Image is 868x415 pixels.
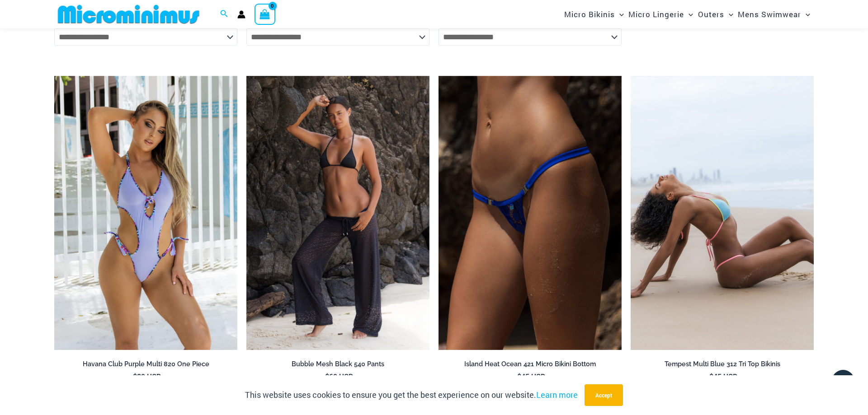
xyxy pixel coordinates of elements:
bdi: 45 USD [517,372,545,381]
span: Menu Toggle [724,3,733,26]
h2: Bubble Mesh Black 540 Pants [246,360,429,368]
h2: Island Heat Ocean 421 Micro Bikini Bottom [439,360,622,368]
a: OutersMenu ToggleMenu Toggle [696,3,736,26]
a: Micro LingerieMenu ToggleMenu Toggle [626,3,695,26]
a: View Shopping Cart, empty [255,4,275,24]
button: Accept [585,384,623,406]
bdi: 45 USD [709,372,737,381]
a: Micro BikinisMenu ToggleMenu Toggle [562,3,626,26]
a: Search icon link [220,9,228,20]
a: Island Heat Ocean 421 Bottom 01Island Heat Ocean 421 Bottom 02Island Heat Ocean 421 Bottom 02 [439,76,622,350]
a: Bubble Mesh Black 540 Pants [246,360,429,372]
img: Bubble Mesh Black 540 Pants 01 [246,76,429,350]
h2: Havana Club Purple Multi 820 One Piece [54,360,237,368]
p: This website uses cookies to ensure you get the best experience on our website. [245,388,578,402]
span: Mens Swimwear [738,3,801,26]
span: $ [325,372,329,381]
span: $ [709,372,713,381]
a: Mens SwimwearMenu ToggleMenu Toggle [736,3,812,26]
img: Island Heat Ocean 421 Bottom 01 [439,76,622,350]
bdi: 69 USD [325,372,353,381]
a: Learn more [536,389,578,400]
span: $ [517,372,521,381]
span: Micro Lingerie [628,3,684,26]
bdi: 89 USD [133,372,161,381]
span: Menu Toggle [684,3,693,26]
a: Tempest Multi Blue 312 Tri Top Bikinis [631,360,814,372]
span: $ [133,372,137,381]
a: Account icon link [237,10,245,19]
a: Havana Club Purple Multi 820 One Piece 01Havana Club Purple Multi 820 One Piece 03Havana Club Pur... [54,76,237,350]
img: Tempest Multi Blue 312 Top 456 Bottom 05 [631,76,814,350]
h2: Tempest Multi Blue 312 Tri Top Bikinis [631,360,814,368]
span: Outers [698,3,724,26]
img: MM SHOP LOGO FLAT [54,4,203,24]
nav: Site Navigation [561,1,814,27]
span: Menu Toggle [801,3,810,26]
a: Tempest Multi Blue 312 Top 01Tempest Multi Blue 312 Top 456 Bottom 05Tempest Multi Blue 312 Top 4... [631,76,814,350]
img: Havana Club Purple Multi 820 One Piece 01 [54,76,237,350]
a: Havana Club Purple Multi 820 One Piece [54,360,237,372]
a: Bubble Mesh Black 540 Pants 01Bubble Mesh Black 540 Pants 03Bubble Mesh Black 540 Pants 03 [246,76,429,350]
a: Island Heat Ocean 421 Micro Bikini Bottom [439,360,622,372]
span: Menu Toggle [615,3,624,26]
span: Micro Bikinis [564,3,615,26]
